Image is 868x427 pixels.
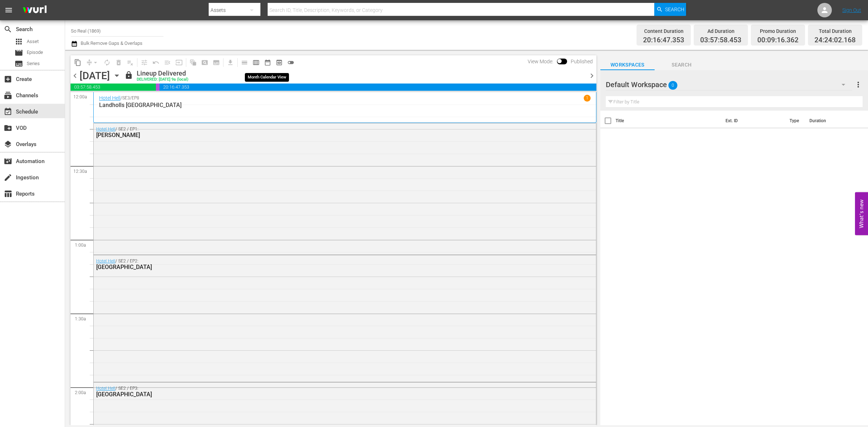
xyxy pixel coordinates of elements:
div: DELIVERED: [DATE] 9a (local) [137,77,188,82]
a: Hotel Hell [96,386,115,391]
span: lock [124,71,133,80]
div: Content Duration [643,26,684,36]
span: Series [14,59,23,68]
span: Asset [14,37,23,46]
span: more_vert [854,80,863,89]
p: / [120,95,122,101]
p: SE3 / [122,95,132,101]
span: VOD [4,124,12,132]
div: Total Duration [814,26,856,36]
span: 03:57:58.453 [71,84,156,91]
th: Type [785,111,805,131]
div: Default Workspace [606,74,852,95]
span: preview_outlined [276,59,283,66]
span: Search [665,3,684,16]
span: Overlays [4,140,12,149]
p: 1 [586,95,588,101]
div: [PERSON_NAME] [96,132,553,138]
span: Search [655,60,709,69]
span: 20:16:47.353 [643,36,684,44]
span: Episode [14,48,23,57]
a: Hotel Hell [99,95,120,101]
span: Day Calendar View [236,55,250,69]
span: Toggle to switch from Published to Draft view. [557,59,562,64]
div: Ad Duration [700,26,741,36]
span: chevron_left [71,71,80,80]
span: 0 [668,78,677,93]
span: Update Metadata from Key Asset [173,57,185,68]
span: Ingestion [4,173,12,182]
div: [DATE] [80,70,110,82]
span: 03:57:58.453 [700,36,741,44]
span: date_range_outlined [264,59,271,66]
span: Clear Lineup [124,57,136,68]
span: Loop Content [101,57,113,68]
a: Sign Out [842,7,861,13]
span: Week Calendar View [250,57,262,68]
span: Refresh All Search Blocks [185,55,199,69]
span: Fill episodes with ad slates [162,57,173,68]
span: Create Series Block [210,57,222,68]
span: Create Search Block [199,57,210,68]
span: Series [27,60,40,67]
span: 24:24:02.168 [814,36,856,44]
span: 00:09:16.362 [156,84,159,91]
span: Search [4,25,12,34]
div: [GEOGRAPHIC_DATA] [96,264,553,270]
span: Create [4,75,12,84]
button: Open Feedback Widget [855,192,868,235]
div: / SE2 / EP3: [96,386,553,398]
span: Published [567,59,596,64]
span: Remove Gaps & Overlaps [84,57,101,68]
button: more_vert [854,76,863,93]
th: Title [616,111,722,131]
span: Asset [27,38,39,45]
span: 20:16:47.353 [159,84,596,91]
span: Download as CSV [222,55,236,69]
span: Schedule [4,107,12,116]
span: Channels [4,91,12,100]
p: Landholls [GEOGRAPHIC_DATA] [99,102,591,108]
span: chevron_right [587,71,596,80]
span: Reports [4,189,12,198]
th: Duration [805,111,848,131]
span: menu [4,6,13,14]
div: Lineup Delivered [137,69,188,77]
span: Bulk Remove Gaps & Overlaps [80,40,142,46]
span: 24 hours Lineup View is OFF [285,57,297,68]
p: EP8 [132,95,139,101]
img: ans4CAIJ8jUAAAAAAAAAAAAAAAAAAAAAAAAgQb4GAAAAAAAAAAAAAAAAAAAAAAAAJMjXAAAAAAAAAAAAAAAAAAAAAAAAgAT5G... [17,2,52,19]
span: Select an event to delete [113,57,124,68]
span: Copy Lineup [72,57,84,68]
span: content_copy [74,59,81,66]
div: [GEOGRAPHIC_DATA] [96,391,553,398]
a: Hotel Hell [96,259,115,264]
a: Hotel Hell [96,127,115,132]
span: toggle_off [287,59,294,66]
button: Search [654,3,686,16]
span: Revert to Primary Episode [150,57,162,68]
div: Promo Duration [757,26,799,36]
th: Ext. ID [721,111,785,131]
span: Customize Events [136,55,150,69]
span: View Backup [273,57,285,68]
div: / SE2 / EP1: [96,127,553,138]
span: calendar_view_week_outlined [252,59,260,66]
span: View Mode: [524,59,557,64]
div: / SE2 / EP2: [96,259,553,270]
span: Episode [27,49,43,56]
span: Workspaces [600,60,655,69]
span: 00:09:16.362 [757,36,799,44]
span: Automation [4,157,12,166]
